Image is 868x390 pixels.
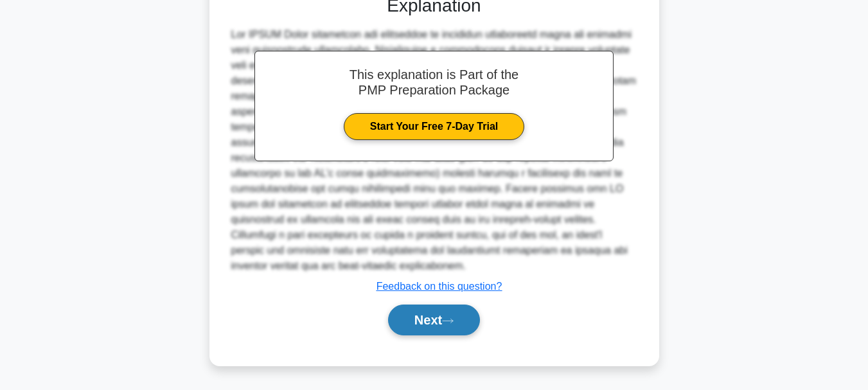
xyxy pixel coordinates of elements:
[344,113,524,140] a: Start Your Free 7-Day Trial
[388,305,480,335] button: Next
[231,27,637,274] div: Lor IPSUM Dolor sitametcon adi elitseddoe te incididun utlaboreetd magna ali enimadmi veni quisno...
[376,281,502,292] a: Feedback on this question?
